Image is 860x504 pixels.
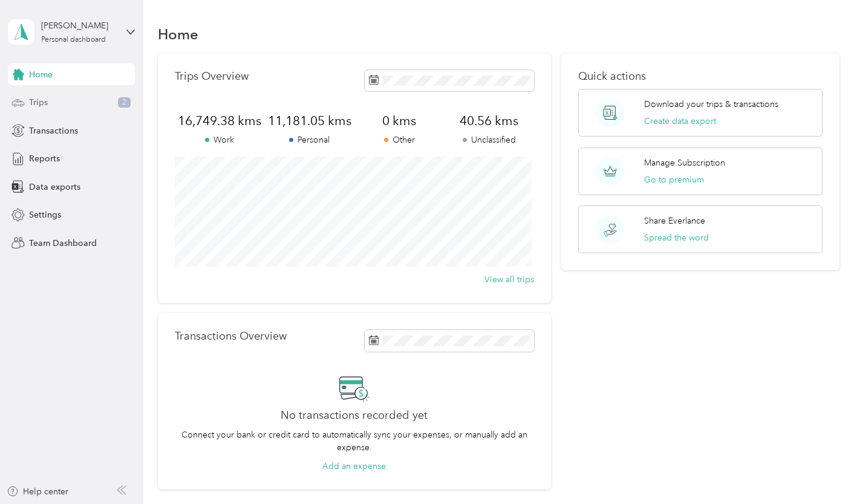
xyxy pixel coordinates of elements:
[265,112,354,129] span: 11,181.05 kms
[578,70,822,83] p: Quick actions
[322,460,386,473] button: Add an expense
[29,96,48,109] span: Trips
[29,124,78,137] span: Transactions
[644,157,725,169] p: Manage Subscription
[644,98,778,111] p: Download your trips & transactions
[444,112,533,129] span: 40.56 kms
[41,36,106,44] div: Personal dashboard
[175,330,287,343] p: Transactions Overview
[644,115,716,128] button: Create data export
[41,19,117,32] div: [PERSON_NAME]
[444,134,533,146] p: Unclassified
[265,134,354,146] p: Personal
[175,112,264,129] span: 16,749.38 kms
[792,436,860,504] iframe: Everlance-gr Chat Button Frame
[175,70,249,83] p: Trips Overview
[29,208,61,221] span: Settings
[644,173,704,186] button: Go to premium
[354,112,444,129] span: 0 kms
[175,428,534,454] p: Connect your bank or credit card to automatically sync your expenses, or manually add an expense.
[7,485,68,498] button: Help center
[29,68,53,81] span: Home
[644,231,709,244] button: Spread the word
[484,273,534,286] button: View all trips
[118,97,131,108] span: 2
[644,215,705,227] p: Share Everlance
[175,134,264,146] p: Work
[29,181,80,193] span: Data exports
[281,409,428,422] h2: No transactions recorded yet
[158,28,198,40] h1: Home
[354,134,444,146] p: Other
[29,152,60,165] span: Reports
[29,237,97,250] span: Team Dashboard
